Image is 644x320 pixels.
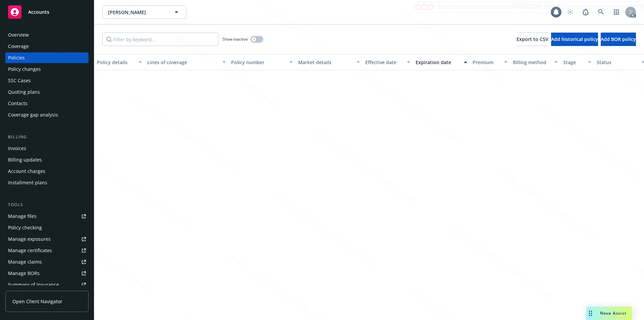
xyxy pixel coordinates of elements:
a: Manage files [5,211,89,222]
div: Policy changes [8,64,41,75]
div: Effective date [365,59,403,66]
div: Manage certificates [8,245,52,256]
span: Nova Assist [600,310,627,316]
div: Policy checking [8,222,42,233]
a: Account charges [5,166,89,177]
a: Manage certificates [5,245,89,256]
div: Policy number [231,59,285,66]
a: Invoices [5,143,89,154]
div: Drag to move [586,307,595,320]
button: Add historical policy [551,33,598,46]
a: Policy changes [5,64,89,75]
div: Manage exposures [8,234,51,244]
div: Billing [5,134,89,140]
div: Manage BORs [8,268,40,279]
button: Policy details [94,54,145,70]
button: [PERSON_NAME] [102,5,186,19]
button: Lines of coverage [145,54,228,70]
div: Policies [8,52,25,63]
div: Lines of coverage [147,59,218,66]
a: Manage exposures [5,234,89,244]
a: Quoting plans [5,87,89,97]
button: Premium [470,54,510,70]
a: Contacts [5,98,89,109]
button: Export to CSV [517,33,548,46]
a: Policy checking [5,222,89,233]
div: Invoices [8,143,26,154]
a: Coverage gap analysis [5,109,89,120]
a: Overview [5,30,89,40]
div: Stage [563,59,584,66]
span: [PERSON_NAME] [108,9,166,16]
a: Switch app [610,5,623,19]
div: Coverage [8,41,29,52]
div: Billing method [513,59,550,66]
input: Filter by keyword... [102,33,218,46]
div: Installment plans [8,177,47,188]
div: SSC Cases [8,75,31,86]
button: Expiration date [413,54,470,70]
a: Summary of insurance [5,279,89,290]
div: Quoting plans [8,87,40,97]
div: Tools [5,201,89,208]
div: Overview [8,30,29,40]
button: Billing method [510,54,560,70]
a: SSC Cases [5,75,89,86]
span: Show inactive [222,36,248,42]
div: Market details [298,59,353,66]
div: Manage claims [8,257,42,267]
a: Start snowing [563,5,577,19]
span: Add historical policy [551,36,598,42]
a: Billing updates [5,154,89,165]
div: Manage files [8,211,37,222]
span: Open Client Navigator [12,298,62,305]
span: Accounts [28,9,49,15]
div: Billing updates [8,154,42,165]
button: Add BOR policy [601,33,636,46]
button: Stage [560,54,594,70]
a: Installment plans [5,177,89,188]
button: Policy number [228,54,296,70]
a: Manage BORs [5,268,89,279]
a: Search [594,5,608,19]
a: Accounts [5,3,89,21]
span: Export to CSV [517,36,548,42]
a: Policies [5,52,89,63]
button: Market details [296,54,363,70]
span: Add BOR policy [601,36,636,42]
a: Manage claims [5,257,89,267]
button: Effective date [363,54,413,70]
div: Contacts [8,98,28,109]
button: Nova Assist [586,307,632,320]
div: Policy details [97,59,135,66]
div: Summary of insurance [8,279,59,290]
a: Report a Bug [579,5,592,19]
div: Account charges [8,166,45,177]
div: Expiration date [416,59,460,66]
div: Premium [473,59,500,66]
div: Status [597,59,638,66]
div: Coverage gap analysis [8,109,58,120]
a: Coverage [5,41,89,52]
